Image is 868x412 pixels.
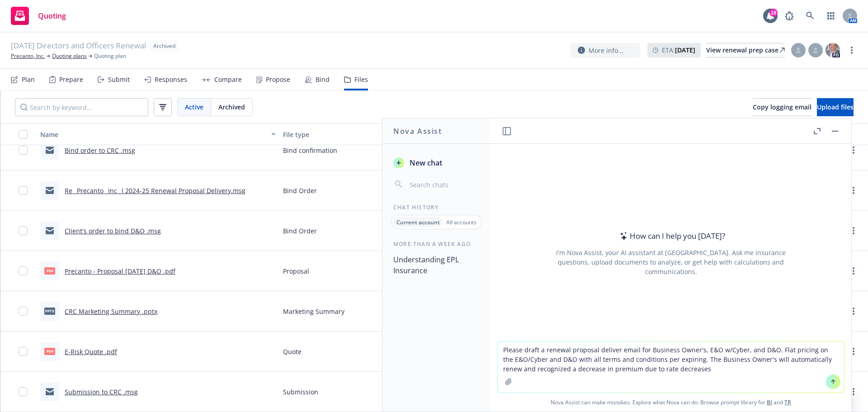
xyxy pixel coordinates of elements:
a: more [848,185,859,196]
a: more [848,145,859,156]
div: Responses [155,76,187,83]
strong: [DATE] [675,46,695,54]
a: Quoting [7,3,70,28]
div: How can I help you [DATE]? [617,230,725,242]
a: Precanto - Proposal [DATE] D&O .pdf [65,267,175,275]
span: Marketing Summary [283,307,344,316]
span: Upload files [817,103,854,111]
span: [DATE] Directors and Officers Renewal [11,40,146,52]
span: Bind Order [283,186,317,195]
span: Submission [283,387,318,397]
a: Switch app [822,7,840,25]
a: more [848,346,859,357]
input: Select all [19,130,28,139]
div: More than a week ago [382,240,491,248]
div: File type [283,130,402,139]
a: E-Risk Quote .pdf [65,347,117,356]
span: Archived [153,42,175,50]
input: Toggle Row Selected [19,186,28,195]
a: Quoting plans [52,52,87,60]
div: Files [354,76,368,83]
div: Bind [316,76,330,83]
span: pptx [44,308,55,314]
button: Copy logging email [753,98,811,116]
a: Submission to CRC .msg [65,388,138,396]
p: Current account [396,218,440,226]
a: Precanto, Inc. [11,52,45,60]
div: Name [40,130,266,139]
input: Search chats [408,178,480,191]
div: Submit [108,76,130,83]
input: Toggle Row Selected [19,266,28,275]
a: more [848,306,859,317]
a: more [848,225,859,236]
span: pdf [44,267,55,274]
button: Name [37,123,279,145]
span: Quoting [38,12,66,19]
a: View renewal prep case [706,43,785,57]
span: Bind confirmation [283,146,337,155]
div: Compare [214,76,242,83]
p: All accounts [446,218,476,226]
button: New chat [390,155,483,171]
input: Toggle Row Selected [19,387,28,396]
div: Propose [266,76,290,83]
img: photo [826,43,840,57]
span: Archived [218,102,245,112]
button: Upload files [817,98,854,116]
a: more [848,265,859,276]
div: View renewal prep case [706,43,785,57]
input: Toggle Row Selected [19,347,28,356]
a: Bind order to CRC .msg [65,146,135,155]
div: Chat History [382,204,491,211]
a: Report a Bug [780,7,798,25]
button: More info... [571,43,640,58]
h1: Nova Assist [393,126,442,137]
div: 19 [769,9,778,17]
span: Quoting plan [94,52,126,60]
a: CRC Marketing Summary .pptx [65,307,157,316]
span: New chat [408,157,442,168]
a: BI [767,398,772,406]
span: Copy logging email [753,103,811,111]
textarea: Please draft a renewal proposal deliver email for Business Owner's, E&O w/Cyber, and D&O. Flat pr... [498,341,844,393]
a: Search [801,7,819,25]
span: Bind Order [283,226,317,236]
button: File type [279,123,415,145]
span: Quote [283,347,302,356]
input: Toggle Row Selected [19,307,28,316]
span: Proposal [283,266,309,276]
a: Re_ Precanto_ Inc_ I 2024-25 Renewal Proposal Delivery.msg [65,186,245,195]
span: Nova Assist can make mistakes. Explore what Nova can do: Browse prompt library for and [494,393,848,412]
a: more [848,386,859,397]
a: TR [784,398,791,406]
span: Active [185,102,203,112]
div: Prepare [59,76,83,83]
span: More info... [589,46,623,55]
a: Client's order to bind D&O .msg [65,227,161,235]
a: more [846,45,857,56]
input: Toggle Row Selected [19,146,28,155]
input: Search by keyword... [15,98,148,116]
span: pdf [44,348,55,355]
input: Toggle Row Selected [19,226,28,235]
button: Understanding EPL Insurance [390,251,483,279]
div: Plan [22,76,35,83]
div: I'm Nova Assist, your AI assistant at [GEOGRAPHIC_DATA]. Ask me insurance questions, upload docum... [544,248,798,276]
span: ETA : [662,45,695,55]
